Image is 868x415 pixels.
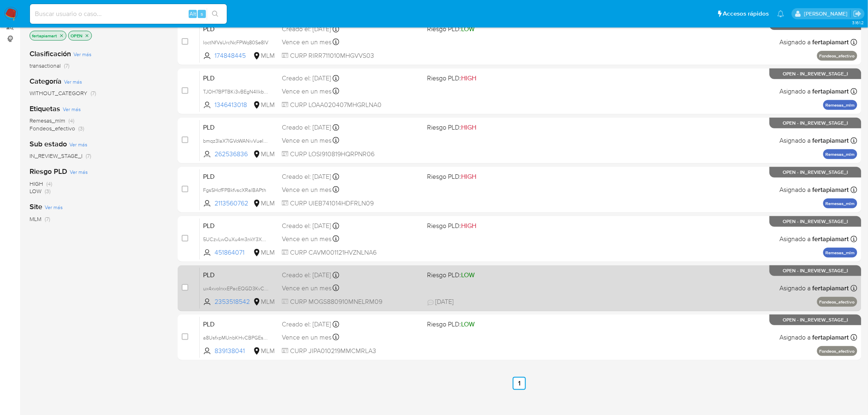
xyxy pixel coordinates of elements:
[853,9,862,18] a: Salir
[207,8,224,20] button: search-icon
[852,19,864,26] span: 3.161.2
[777,10,784,17] a: Notificaciones
[30,9,227,19] input: Buscar usuario o caso...
[723,9,769,18] span: Accesos rápidos
[804,10,850,18] p: fernando.ftapiamartinez@mercadolibre.com.mx
[201,10,203,18] span: s
[190,10,196,18] span: Alt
